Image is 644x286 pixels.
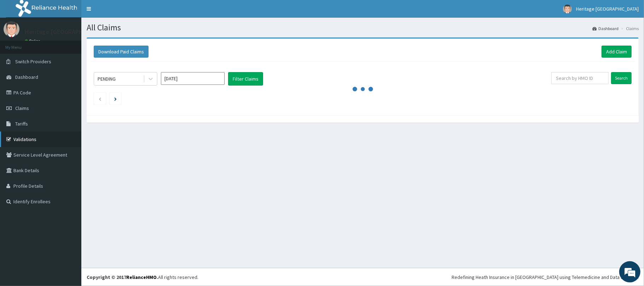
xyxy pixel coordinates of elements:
input: Search [611,72,632,84]
p: Heritage [GEOGRAPHIC_DATA] [25,29,109,35]
div: Minimize live chat window [116,4,133,21]
button: Download Paid Claims [94,46,149,58]
a: RelianceHMO [126,274,157,280]
a: Next page [114,95,117,102]
input: Search by HMO ID [551,72,609,84]
svg: audio-loading [352,78,373,100]
span: Tariffs [15,121,28,127]
span: We're online! [41,89,98,160]
span: Heritage [GEOGRAPHIC_DATA] [576,6,639,12]
button: Filter Claims [228,72,263,86]
a: Previous page [98,95,101,102]
div: Redefining Heath Insurance in [GEOGRAPHIC_DATA] using Telemedicine and Data Science! [452,274,639,281]
img: User Image [563,5,572,13]
div: Chat with us now [37,40,119,49]
h1: All Claims [87,23,639,32]
a: Online [25,39,42,43]
img: User Image [4,21,19,37]
span: Switch Providers [15,58,51,65]
img: d_794563401_company_1708531726252_794563401 [13,35,29,53]
a: Dashboard [592,25,619,31]
li: Claims [619,25,639,31]
span: Claims [15,105,29,111]
div: PENDING [98,75,116,82]
a: Add Claim [602,46,632,58]
footer: All rights reserved. [81,268,644,286]
textarea: Type your message and hit 'Enter' [4,193,135,218]
span: Dashboard [15,74,38,80]
strong: Copyright © 2017 . [87,274,158,280]
input: Select Month and Year [161,72,225,85]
